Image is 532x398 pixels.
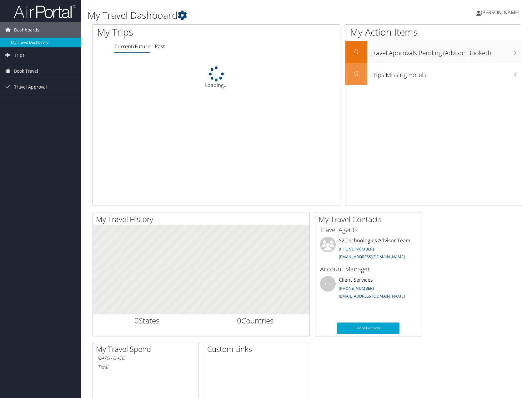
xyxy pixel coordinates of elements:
a: 0Travel Approvals Pending (Advisor Booked) [345,41,521,63]
div: CS [320,276,336,292]
h6: [DATE] - [DATE] [98,355,194,361]
h2: Custom Links [207,344,310,354]
span: Book Travel [14,63,38,79]
a: [EMAIL_ADDRESS][DOMAIN_NAME] [339,293,405,299]
h1: My Travel Dashboard [88,9,380,22]
span: [PERSON_NAME] [481,9,519,16]
span: Travel Approval [14,79,47,95]
h2: 0 [345,68,367,79]
li: S2 Technologies Advisor Team [317,237,419,262]
li: Client Services [317,276,419,302]
h1: My Action Items [345,26,521,39]
a: 0Trips Missing Hotels [345,63,521,85]
h2: My Travel Contacts [319,214,421,225]
h3: Travel Approvals Pending (Advisor Booked) [370,46,521,57]
a: Current/Future [114,43,150,50]
h6: Total [98,364,194,371]
span: 0 [237,315,241,326]
h3: Trips Missing Hotels [370,67,521,79]
img: airportal-logo.png [14,4,76,19]
a: [EMAIL_ADDRESS][DOMAIN_NAME] [339,254,405,260]
h2: My Travel History [96,214,309,225]
h2: 0 [345,46,367,57]
h3: Account Manager [320,265,416,274]
a: Past [155,43,165,50]
h2: My Travel Spend [96,344,198,354]
h1: My Trips [97,26,232,39]
h2: States [98,315,197,326]
a: [PERSON_NAME] [476,3,526,22]
h3: Travel Agents [320,226,416,234]
div: Loading... [93,66,340,89]
a: [PHONE_NUMBER] [339,285,374,291]
a: More Contacts [337,323,399,334]
span: Trips [14,47,25,63]
a: [PHONE_NUMBER] [339,246,374,252]
span: Dashboards [14,22,39,38]
span: 0 [134,315,139,326]
h2: Countries [206,315,305,326]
